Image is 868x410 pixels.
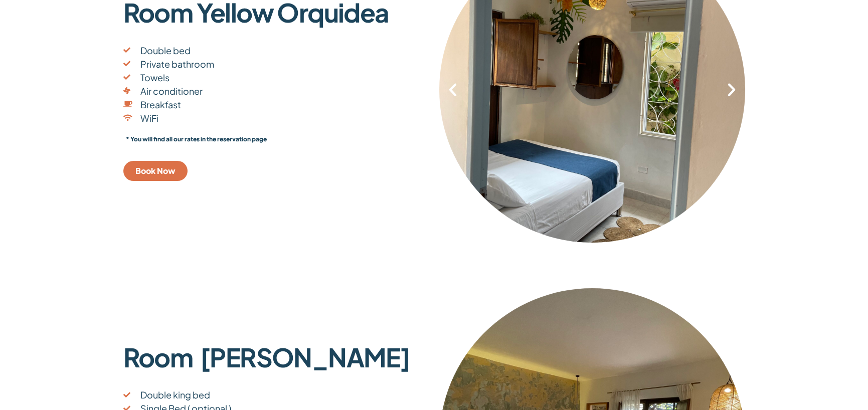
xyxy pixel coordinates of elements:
span: Air conditioner [138,84,203,98]
span: Book Now [135,167,176,175]
span: WiFi [138,111,158,125]
div: Next slide [723,81,740,98]
span: Double bed [138,44,191,57]
span: Double king bed [138,388,210,401]
span: Towels [138,71,169,84]
span: Room [PERSON_NAME] [123,341,410,373]
span: Private bathroom [138,57,214,71]
span: * You will find all our rates in the reservation page [126,135,267,143]
span: Breakfast [138,98,181,111]
div: Previous slide [444,81,461,98]
a: Book Now [123,161,188,181]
